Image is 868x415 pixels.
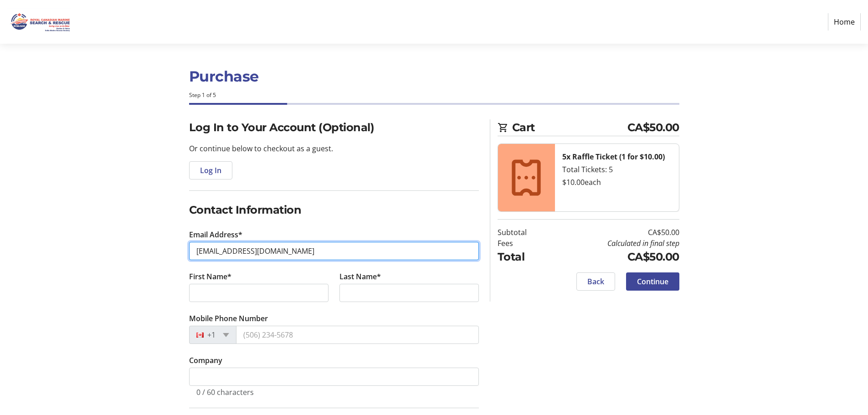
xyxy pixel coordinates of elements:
[196,387,254,397] tr-character-limit: 0 / 60 characters
[498,249,550,265] td: Total
[550,227,679,238] td: CA$50.00
[189,91,679,99] div: Step 1 of 5
[562,152,665,162] strong: 5x Raffle Ticket (1 for $10.00)
[189,355,222,366] label: Company
[236,326,479,344] input: (506) 234-5678
[189,143,479,154] p: Or continue below to checkout as a guest.
[562,164,672,175] div: Total Tickets: 5
[498,238,550,249] td: Fees
[562,177,672,188] div: $10.00 each
[189,202,479,218] h2: Contact Information
[627,119,679,136] span: CA$50.00
[200,165,221,176] span: Log In
[189,66,679,87] h1: Purchase
[550,249,679,265] td: CA$50.00
[512,119,627,136] span: Cart
[189,119,479,136] h2: Log In to Your Account (Optional)
[626,272,679,291] button: Continue
[189,271,231,282] label: First Name*
[339,271,381,282] label: Last Name*
[189,313,268,324] label: Mobile Phone Number
[189,161,232,179] button: Log In
[498,227,550,238] td: Subtotal
[576,272,615,291] button: Back
[7,4,72,40] img: Royal Canadian Marine Search and Rescue - Station 8's Logo
[587,276,604,287] span: Back
[189,229,242,240] label: Email Address*
[550,238,679,249] td: Calculated in final step
[828,13,861,31] a: Home
[637,276,668,287] span: Continue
